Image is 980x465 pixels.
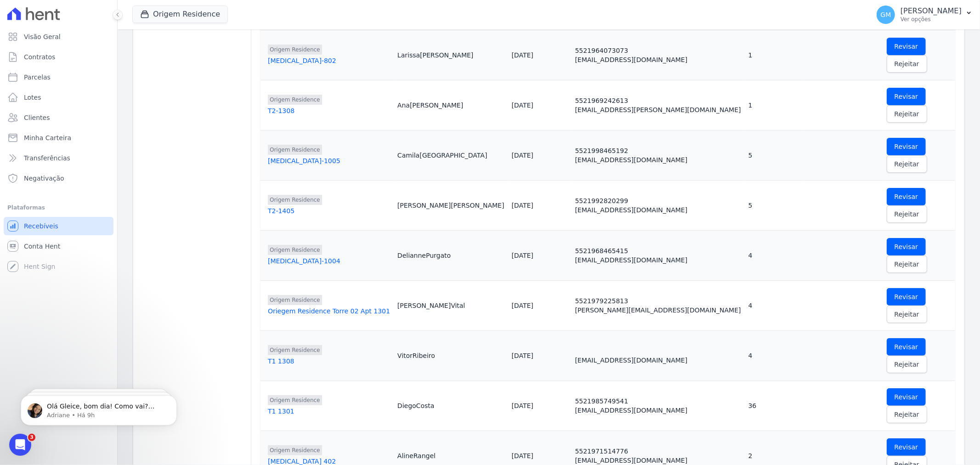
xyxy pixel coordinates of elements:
a: Visão Geral [4,28,113,46]
div: 1 [748,51,799,60]
span: Rejeitar [895,210,919,219]
td: [DATE] [508,281,572,331]
td: [DATE] [508,231,572,281]
div: T2-1405 [268,206,390,215]
a: Recebíveis [4,217,113,235]
span: Revisar [895,142,918,151]
span: Rejeitar [895,310,919,319]
div: Aline Rangel [397,451,504,460]
span: Clientes [24,113,50,122]
span: Origem Residence [268,345,322,355]
span: Contratos [24,52,55,62]
a: Negativação [4,169,113,187]
a: Rejeitar [887,306,927,323]
div: [MEDICAL_DATA]-1004 [268,256,390,266]
a: Revisar [887,38,926,55]
div: 4 [748,351,799,360]
span: Minha Carteira [24,133,71,142]
div: Vitor Ribeiro [397,351,504,360]
a: Revisar [887,338,926,356]
span: Origem Residence [268,295,322,305]
span: Rejeitar [895,59,919,68]
span: Transferências [24,153,70,163]
td: [DATE] [508,30,572,80]
div: 5521971514776 [EMAIL_ADDRESS][DOMAIN_NAME] [575,447,741,465]
a: Rejeitar [887,255,927,273]
span: Revisar [895,242,918,251]
a: Revisar [887,238,926,255]
span: Lotes [24,93,41,102]
div: 5521969242613 [EMAIL_ADDRESS][PERSON_NAME][DOMAIN_NAME] [575,96,741,114]
a: Lotes [4,88,113,107]
button: Origem Residence [132,6,228,23]
button: GM [PERSON_NAME] Ver opções [869,2,980,28]
div: Camila [GEOGRAPHIC_DATA] [397,151,504,160]
div: Plataformas [7,202,110,213]
a: Parcelas [4,68,113,86]
span: GM [881,11,891,18]
div: T1 1308 [268,357,390,366]
div: 2 [748,451,799,460]
div: 5521968465415 [EMAIL_ADDRESS][DOMAIN_NAME] [575,246,741,265]
span: Origem Residence [268,245,322,255]
a: Rejeitar [887,406,927,423]
span: Conta Hent [24,242,60,251]
span: Origem Residence [268,45,322,55]
div: Larissa [PERSON_NAME] [397,51,504,60]
div: 5521985749541 [EMAIL_ADDRESS][DOMAIN_NAME] [575,397,741,415]
div: T1 1301 [268,407,390,416]
span: Rejeitar [895,410,919,419]
span: Rejeitar [895,109,919,119]
td: [DATE] [508,130,572,181]
div: Diego Costa [397,401,504,410]
div: 5 [748,201,799,210]
td: [DATE] [508,80,572,130]
a: Rejeitar [887,356,927,373]
div: 5521992820299 [EMAIL_ADDRESS][DOMAIN_NAME] [575,196,741,215]
iframe: Intercom notifications mensagem [7,376,191,440]
span: Revisar [895,342,918,352]
div: 5521998465192 [EMAIL_ADDRESS][DOMAIN_NAME] [575,146,741,164]
iframe: Intercom live chat [9,434,31,456]
a: Clientes [4,108,113,127]
div: [MEDICAL_DATA]-802 [268,56,390,65]
a: Revisar [887,388,926,406]
span: Origem Residence [268,445,322,455]
a: Revisar [887,88,926,105]
a: Minha Carteira [4,129,113,147]
span: Revisar [895,42,918,51]
a: Rejeitar [887,105,927,123]
a: Conta Hent [4,237,113,255]
div: 5521964073073 [EMAIL_ADDRESS][DOMAIN_NAME] [575,46,741,64]
a: Rejeitar [887,205,927,223]
span: Revisar [895,292,918,301]
span: Origem Residence [268,195,322,205]
a: Rejeitar [887,155,927,173]
span: Revisar [895,392,918,402]
span: Rejeitar [895,360,919,369]
span: Revisar [895,442,918,452]
div: 4 [748,251,799,260]
div: 5521979225813 [PERSON_NAME][EMAIL_ADDRESS][DOMAIN_NAME] [575,296,741,315]
span: Rejeitar [895,260,919,269]
td: [DATE] [508,381,572,431]
div: 1 [748,101,799,110]
div: 4 [748,301,799,310]
a: Contratos [4,48,113,66]
div: Oriegem Residence Torre 02 Apt 1301 [268,306,390,316]
span: Visão Geral [24,32,61,41]
a: Revisar [887,438,926,456]
a: Rejeitar [887,55,927,73]
p: Ver opções [901,16,962,23]
a: Revisar [887,138,926,155]
div: [PERSON_NAME] [PERSON_NAME] [397,201,504,210]
span: Parcelas [24,73,51,82]
a: Transferências [4,149,113,167]
span: Rejeitar [895,159,919,169]
td: [DATE] [508,331,572,381]
div: [PERSON_NAME] Vital [397,301,504,310]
